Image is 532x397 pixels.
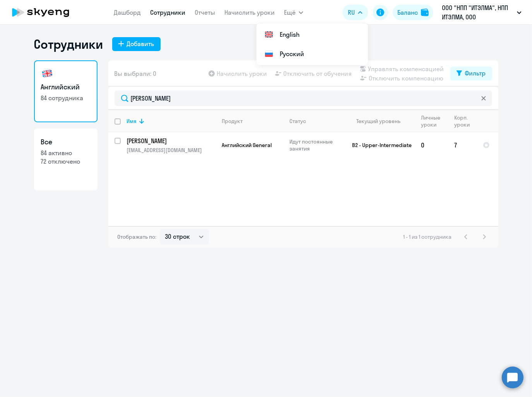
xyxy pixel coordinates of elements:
span: Вы выбрали: 0 [115,69,157,78]
img: balance [421,9,429,16]
div: Личные уроки [421,114,448,128]
div: Статус [290,118,343,125]
a: Английский84 сотрудника [34,60,98,122]
a: Начислить уроки [224,9,275,16]
div: Добавить [127,39,154,48]
button: Балансbalance [393,5,433,20]
div: Корп. уроки [455,114,471,128]
td: 7 [448,132,477,158]
div: Личные уроки [421,114,443,128]
a: Все84 активно72 отключено [34,128,98,190]
div: Баланс [397,8,418,17]
td: B2 - Upper-Intermediate [343,132,415,158]
img: english [41,67,53,80]
button: RU [342,5,368,20]
a: Дашборд [114,9,141,16]
div: Имя [127,118,216,125]
input: Поиск по имени, email, продукту или статусу [115,91,492,106]
button: Фильтр [450,67,492,80]
button: ООО "НПП "ИТЭЛМА", НПП ИТЭЛМА, ООО [438,3,525,22]
a: [PERSON_NAME] [127,137,216,145]
td: 0 [415,132,448,158]
p: [PERSON_NAME] [127,137,214,145]
p: [EMAIL_ADDRESS][DOMAIN_NAME] [127,147,216,154]
p: Идут постоянные занятия [290,138,343,152]
h3: Все [41,137,91,147]
ul: Ещё [257,23,368,65]
span: Ещё [284,8,296,17]
p: 84 сотрудника [41,94,91,102]
button: Добавить [112,37,161,51]
span: RU [348,8,355,17]
img: English [264,30,274,39]
p: ООО "НПП "ИТЭЛМА", НПП ИТЭЛМА, ООО [442,3,514,22]
span: Английский General [222,142,272,149]
div: Текущий уровень [349,118,415,125]
h3: Английский [41,82,91,92]
a: Отчеты [195,9,215,16]
div: Имя [127,118,137,125]
p: 72 отключено [41,157,91,166]
div: Фильтр [465,68,486,78]
div: Текущий уровень [356,118,400,125]
p: 84 активно [41,149,91,157]
button: Ещё [284,5,303,20]
div: Продукт [222,118,283,125]
img: Русский [264,49,274,58]
a: Сотрудники [150,9,185,16]
div: Продукт [222,118,243,125]
span: Отображать по: [118,233,157,240]
div: Корп. уроки [455,114,476,128]
div: Статус [290,118,306,125]
span: 1 - 1 из 1 сотрудника [404,233,452,240]
h1: Сотрудники [34,36,103,52]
